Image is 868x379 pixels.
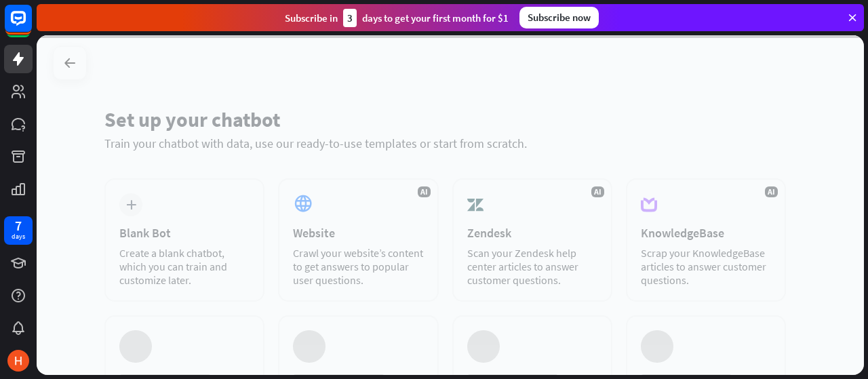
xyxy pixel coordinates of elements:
[15,220,22,232] div: 7
[4,216,33,245] a: 7 days
[12,232,25,241] div: days
[519,7,599,28] div: Subscribe now
[343,9,357,27] div: 3
[285,9,509,27] div: Subscribe in days to get your first month for $1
